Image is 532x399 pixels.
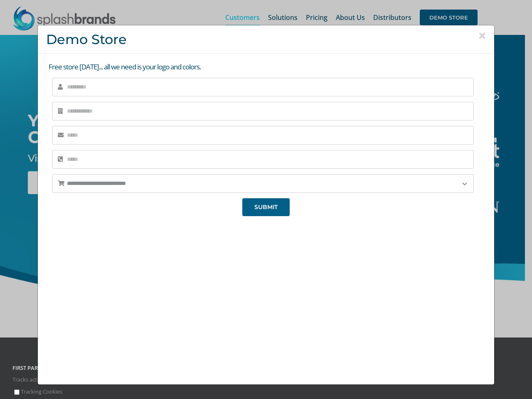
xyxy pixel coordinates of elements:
[49,62,486,72] p: Free store [DATE]... all we need is your logo and colors.
[129,222,403,376] iframe: SplashBrands Demo Store Overview
[46,32,486,47] h3: Demo Store
[254,204,278,211] span: SUBMIT
[478,30,486,42] button: Close
[242,198,290,216] button: SUBMIT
